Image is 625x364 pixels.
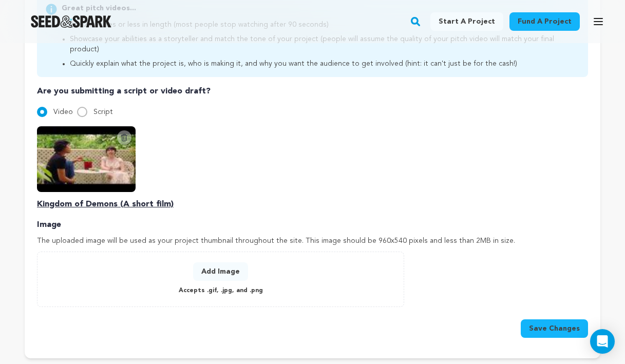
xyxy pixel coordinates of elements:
[521,319,588,338] button: Save Changes
[31,15,111,28] a: Seed&Spark Homepage
[31,15,111,28] img: Seed&Spark Logo Dark Mode
[37,235,588,247] p: The uploaded image will be used as your project thumbnail throughout the site. This image should ...
[37,198,588,210] p: Kingdom of Demons (A short film)
[37,219,588,231] p: Image
[509,12,580,31] a: Fund a project
[590,329,615,354] div: Open Intercom Messenger
[70,34,580,54] li: Showcase your abilities as a storyteller and match the tone of your project (people will assume t...
[179,285,263,297] p: Accepts .gif, .jpg, and .png
[430,12,503,31] a: Start a project
[37,85,588,98] p: Are you submitting a script or video draft?
[93,108,113,116] span: Script
[193,262,248,281] button: Add Image
[53,108,73,116] span: Video
[70,59,580,69] li: Quickly explain what the project is, who is making it, and why you want the audience to get invol...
